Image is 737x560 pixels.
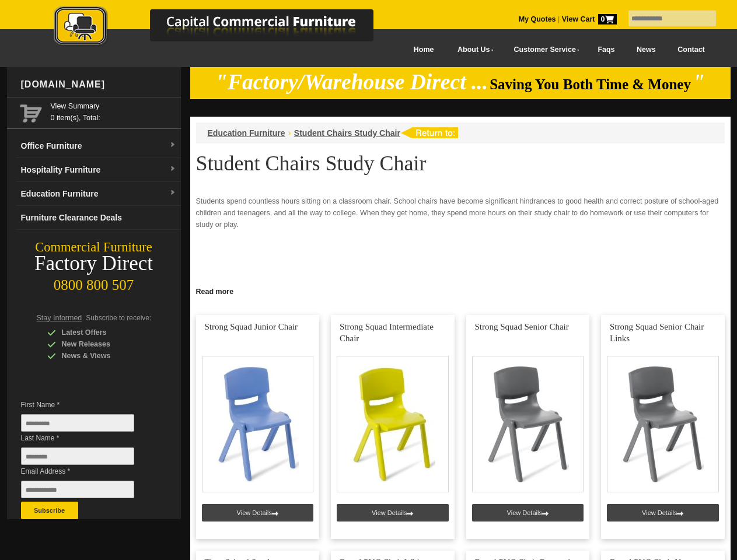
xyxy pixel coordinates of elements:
a: Education Furnituredropdown [16,182,181,206]
a: About Us [445,37,501,63]
div: [DOMAIN_NAME] [16,67,181,102]
a: Hospitality Furnituredropdown [16,158,181,182]
img: dropdown [169,166,176,173]
a: Furniture Clearance Deals [16,206,181,230]
input: First Name * [21,414,134,432]
span: Subscribe to receive: [86,314,151,322]
span: Saving You Both Time & Money [490,76,691,92]
a: My Quotes [519,15,556,23]
a: Office Furnituredropdown [16,134,181,158]
a: Customer Service [501,37,586,63]
p: Students spend countless hours sitting on a classroom chair. School chairs have become significan... [196,195,725,230]
span: Stay Informed [37,314,82,322]
a: Capital Commercial Furniture Logo [22,6,430,52]
div: Latest Offers [47,327,158,338]
h1: Student Chairs Study Chair [196,152,725,174]
em: " [693,70,705,94]
img: dropdown [169,190,176,197]
li: › [288,127,291,139]
strong: View Cart [562,15,617,23]
span: Email Address * [21,466,152,477]
a: Student Chairs Study Chair [294,128,400,138]
span: First Name * [21,399,152,411]
a: News [626,37,666,63]
div: Commercial Furniture [7,239,181,256]
a: Contact [666,37,715,63]
a: Education Furniture [208,128,285,138]
button: Subscribe [21,502,78,519]
img: dropdown [169,142,176,149]
span: Last Name * [21,432,152,444]
em: "Factory/Warehouse Direct ... [215,70,488,94]
div: 0800 800 507 [7,271,181,293]
a: Faqs [587,37,626,63]
img: Capital Commercial Furniture Logo [22,6,430,48]
div: Factory Direct [7,256,181,272]
img: return to [400,127,458,138]
input: Email Address * [21,481,134,498]
div: News & Views [47,350,158,362]
a: View Cart0 [560,15,616,23]
span: 0 item(s), Total: [51,100,176,122]
input: Last Name * [21,447,134,465]
div: New Releases [47,338,158,350]
a: View Summary [51,100,176,112]
span: 0 [598,14,617,24]
a: Click to read more [190,283,731,297]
